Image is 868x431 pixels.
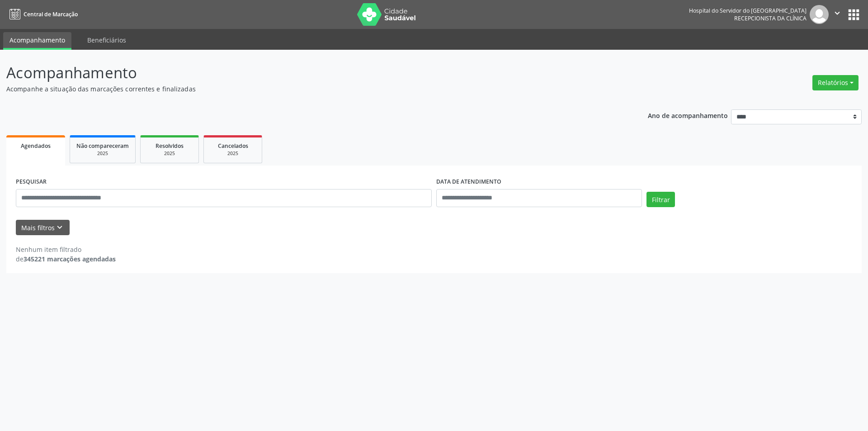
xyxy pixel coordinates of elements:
[846,7,862,23] button: apps
[832,8,842,18] i: 
[689,7,807,14] div: Hospital do Servidor do [GEOGRAPHIC_DATA]
[16,254,116,264] div: de
[76,150,129,157] div: 2025
[812,75,859,90] button: Relatórios
[6,7,78,22] a: Central de Marcação
[81,32,132,48] a: Beneficiários
[16,220,70,236] button: Mais filtroskeyboard_arrow_down
[147,150,192,157] div: 2025
[646,192,675,207] button: Filtrar
[6,62,605,84] p: Acompanhamento
[24,10,78,18] span: Central de Marcação
[55,223,65,232] i: keyboard_arrow_down
[156,142,184,150] span: Resolvidos
[218,142,248,150] span: Cancelados
[21,142,51,150] span: Agendados
[436,175,501,189] label: DATA DE ATENDIMENTO
[16,245,116,254] div: Nenhum item filtrado
[6,84,605,94] p: Acompanhe a situação das marcações correntes e finalizadas
[76,142,129,150] span: Não compareceram
[829,5,846,24] button: 
[734,14,807,22] span: Recepcionista da clínica
[810,5,829,24] img: img
[210,150,255,157] div: 2025
[3,32,71,50] a: Acompanhamento
[648,109,728,121] p: Ano de acompanhamento
[24,255,116,263] strong: 345221 marcações agendadas
[16,175,47,189] label: PESQUISAR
